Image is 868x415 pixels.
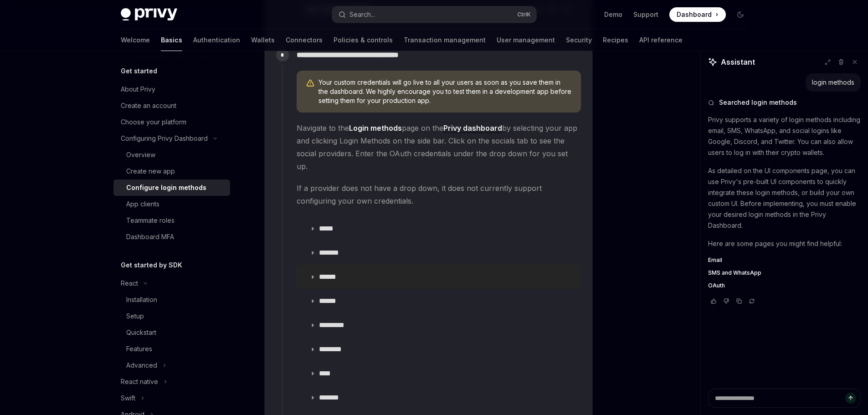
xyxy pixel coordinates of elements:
div: Configure login methods [126,182,206,193]
div: Installation [126,294,157,305]
a: API reference [639,29,683,51]
p: As detailed on the UI components page, you can use Privy's pre-built UI components to quickly int... [708,165,861,231]
a: Transaction management [404,29,486,51]
p: Privy supports a variety of login methods including email, SMS, WhatsApp, and social logins like ... [708,114,861,158]
span: Assistant [721,56,755,67]
a: Email [708,256,861,264]
img: dark logo [121,8,177,21]
a: Recipes [603,29,628,51]
button: Search...CtrlK [332,6,536,23]
strong: Login methods [349,123,402,133]
a: Policies & controls [334,29,393,51]
a: Quickstart [113,324,230,341]
a: Welcome [121,29,150,51]
a: Dashboard [669,7,726,22]
a: Choose your platform [113,114,230,130]
span: Searched login methods [719,98,797,107]
a: Features [113,341,230,357]
a: Security [566,29,592,51]
a: Configure login methods [113,179,230,196]
div: Advanced [126,360,157,371]
span: Navigate to the page on the by selecting your app and clicking Login Methods on the side bar. Cli... [297,122,581,173]
div: Swift [121,393,135,404]
div: Create new app [126,166,175,177]
div: React native [121,376,158,387]
a: SMS and WhatsApp [708,269,861,277]
a: Teammate roles [113,212,230,229]
div: Overview [126,149,155,160]
button: Toggle dark mode [733,7,748,22]
svg: Warning [306,79,315,88]
a: App clients [113,196,230,212]
a: Overview [113,147,230,163]
div: Configuring Privy Dashboard [121,133,208,144]
a: About Privy [113,81,230,97]
a: Authentication [193,29,240,51]
span: If a provider does not have a drop down, it does not currently support configuring your own crede... [297,182,581,207]
h5: Get started by SDK [121,260,182,271]
p: Here are some pages you might find helpful: [708,238,861,249]
div: Dashboard MFA [126,231,174,242]
div: Features [126,343,152,354]
div: Choose your platform [121,117,186,128]
button: Searched login methods [708,98,861,107]
a: Basics [161,29,182,51]
div: login methods [812,78,854,87]
a: Support [633,10,658,19]
span: Dashboard [677,10,712,19]
span: Ctrl K [517,11,531,18]
div: App clients [126,199,159,210]
span: Email [708,256,722,264]
div: React [121,278,138,289]
a: Setup [113,308,230,324]
h5: Get started [121,66,157,77]
div: Teammate roles [126,215,175,226]
a: Privy dashboard [443,123,502,133]
a: Dashboard MFA [113,229,230,245]
a: Create an account [113,97,230,114]
a: Installation [113,292,230,308]
span: OAuth [708,282,725,289]
div: About Privy [121,84,155,95]
span: Your custom credentials will go live to all your users as soon as you save them in the dashboard.... [318,78,572,105]
a: OAuth [708,282,861,289]
a: Wallets [251,29,275,51]
button: Send message [845,393,856,404]
div: Create an account [121,100,176,111]
a: Demo [604,10,622,19]
a: Create new app [113,163,230,179]
a: User management [497,29,555,51]
span: SMS and WhatsApp [708,269,761,277]
div: Search... [349,9,375,20]
div: Setup [126,311,144,322]
div: Quickstart [126,327,156,338]
a: Connectors [286,29,323,51]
